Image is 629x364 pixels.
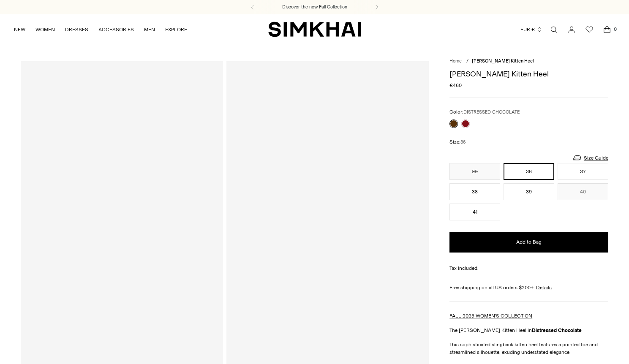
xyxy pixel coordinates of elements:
button: 39 [504,183,554,200]
a: Go to the account page [563,21,580,38]
span: [PERSON_NAME] Kitten Heel [472,58,534,64]
a: ACCESSORIES [98,20,134,39]
strong: Distressed Chocolate [532,327,582,333]
button: 37 [558,163,608,180]
button: 36 [504,163,554,180]
a: Open cart modal [599,21,615,38]
a: Open search modal [545,21,562,38]
button: 41 [449,204,500,220]
a: Home [449,58,462,64]
p: This sophisticated slingback kitten heel features a pointed toe and streamlined silhouette, exudi... [449,341,608,356]
a: NEW [14,20,25,39]
a: DRESSES [65,20,88,39]
div: Tax included. [449,264,608,272]
button: Add to Bag [449,232,608,253]
div: Free shipping on all US orders $200+ [449,284,608,291]
button: 38 [449,183,500,200]
button: 40 [558,183,608,200]
p: The [PERSON_NAME] Kitten Heel in [449,326,608,334]
button: 35 [449,163,500,180]
span: DISTRESSED CHOCOLATE [463,109,520,115]
a: SIMKHAI [268,21,361,38]
a: EXPLORE [165,20,187,39]
span: Add to Bag [516,239,542,246]
a: Details [536,284,552,291]
a: Wishlist [581,21,598,38]
a: Discover the new Fall Collection [282,4,347,11]
a: MEN [144,20,155,39]
a: Size Guide [572,152,608,163]
span: 36 [460,139,466,145]
label: Color: [449,108,520,116]
label: Size: [449,138,466,146]
a: FALL 2025 WOMEN'S COLLECTION [449,313,532,319]
button: EUR € [520,20,542,39]
nav: breadcrumbs [449,58,608,65]
div: / [466,58,468,65]
a: WOMEN [35,20,55,39]
h1: [PERSON_NAME] Kitten Heel [449,70,608,78]
span: €460 [449,81,462,89]
span: 0 [611,25,619,33]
